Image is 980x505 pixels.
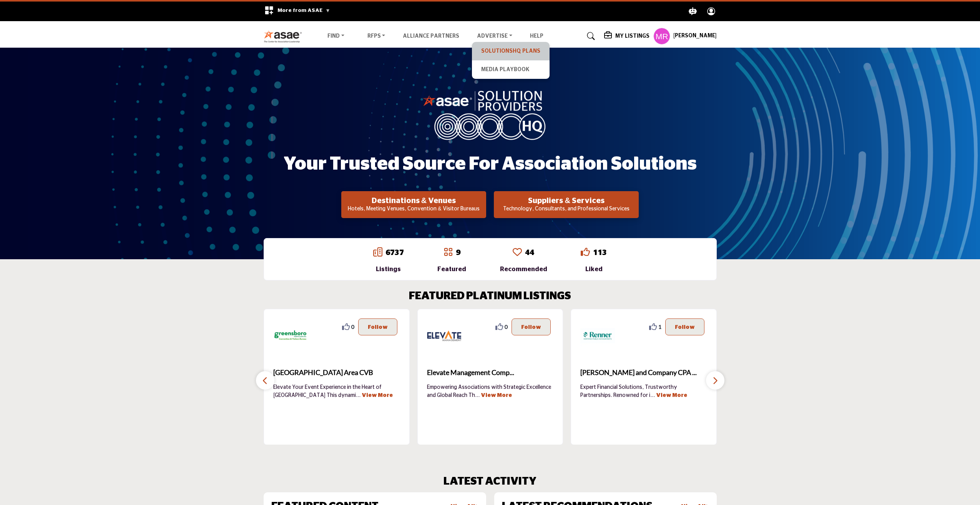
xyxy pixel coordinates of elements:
h2: Destinations & Venues [344,196,484,205]
b: Elevate Management Company [427,362,554,383]
span: Elevate Management Comp... [427,367,554,378]
a: View More [481,393,512,398]
a: Go to Featured [443,247,453,258]
p: Elevate Your Event Experience in the Heart of [GEOGRAPHIC_DATA] This dynami [273,383,400,399]
p: Follow [368,323,388,331]
p: Hotels, Meeting Venues, Convention & Visitor Bureaus [344,205,484,213]
button: Suppliers & Services Technology, Consultants, and Professional Services [494,191,639,218]
a: Go to Recommended [513,247,522,258]
span: [GEOGRAPHIC_DATA] Area CVB [273,367,400,378]
div: Listings [373,265,404,274]
div: More from ASAE [259,2,335,21]
div: Recommended [500,265,547,274]
span: 0 [505,323,508,331]
span: [PERSON_NAME] and Company CPA ... [580,367,707,378]
a: 44 [525,249,534,257]
a: Find [322,31,350,42]
a: [GEOGRAPHIC_DATA] Area CVB [273,362,400,383]
span: 0 [351,323,354,331]
a: View More [656,393,687,398]
h5: My Listings [615,33,649,40]
h2: Suppliers & Services [496,196,636,205]
a: Help [530,33,543,39]
p: Expert Financial Solutions, Trustworthy Partnerships. Renowned for i [580,383,707,399]
a: RFPs [362,31,391,42]
h2: FEATURED PLATINUM LISTINGS [409,290,571,303]
i: Go to Liked [581,247,590,257]
button: Show hide supplier dropdown [653,28,670,45]
p: Empowering Associations with Strategic Excellence and Global Reach Th [427,383,554,399]
a: [PERSON_NAME] and Company CPA ... [580,362,707,383]
a: Advertise [472,31,518,42]
h5: [PERSON_NAME] [673,32,717,40]
img: Elevate Management Company [427,318,462,353]
p: Technology, Consultants, and Professional Services [496,205,636,213]
a: 9 [456,249,460,257]
img: Site Logo [264,30,306,43]
span: More from ASAE [277,8,330,13]
a: Search [580,30,600,42]
div: Featured [437,265,466,274]
h2: LATEST ACTIVITY [443,475,537,488]
button: Follow [358,318,397,335]
span: ... [475,393,480,398]
img: image [423,89,557,140]
span: 1 [658,323,661,331]
button: Follow [512,318,551,335]
span: ... [356,393,360,398]
a: 6737 [385,249,404,257]
b: Greensboro Area CVB [273,362,400,383]
a: 113 [593,249,607,257]
div: My Listings [604,32,649,41]
a: Alliance Partners [403,33,459,39]
img: Renner and Company CPA PC [580,318,615,353]
a: View More [362,393,393,398]
img: Greensboro Area CVB [273,318,308,353]
a: SolutionsHQ Plans [476,46,546,57]
p: Follow [521,323,541,331]
p: Follow [675,323,695,331]
a: Elevate Management Comp... [427,362,554,383]
button: Follow [665,318,704,335]
button: Destinations & Venues Hotels, Meeting Venues, Convention & Visitor Bureaus [341,191,486,218]
a: Media Playbook [476,64,546,75]
h1: Your Trusted Source for Association Solutions [284,152,697,176]
span: ... [650,393,655,398]
div: Liked [581,265,607,274]
b: Renner and Company CPA PC [580,362,707,383]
